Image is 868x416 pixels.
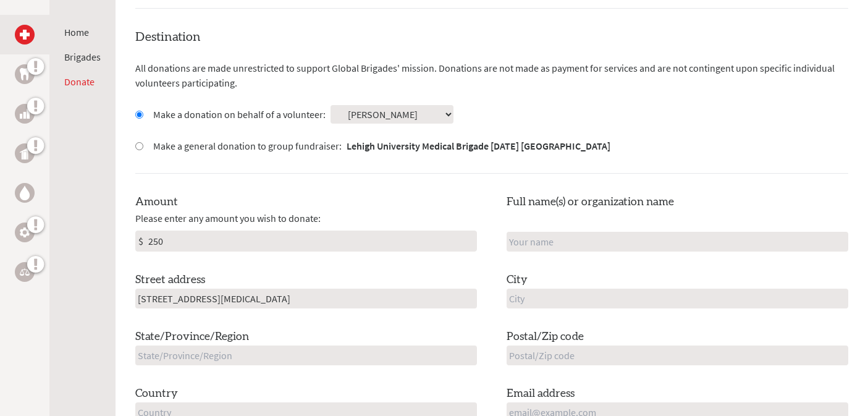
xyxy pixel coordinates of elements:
[64,74,101,89] li: Donate
[507,385,575,402] label: Email address
[507,328,584,346] label: Postal/Zip code
[135,385,178,402] label: Country
[136,231,146,251] div: $
[146,231,476,251] input: Enter Amount
[507,193,674,211] label: Full name(s) or organization name
[135,328,249,346] label: State/Province/Region
[135,28,848,46] h4: Destination
[135,211,321,226] span: Please enter any amount you wish to donate:
[15,223,35,242] a: Engineering
[15,143,35,163] a: Public Health
[64,25,101,40] li: Home
[347,140,610,152] strong: Lehigh University Medical Brigade [DATE] [GEOGRAPHIC_DATA]
[15,183,35,203] a: Water
[135,61,848,90] p: All donations are made unrestricted to support Global Brigades' mission. Donations are not made a...
[507,289,848,308] input: City
[15,262,35,282] a: Legal Empowerment
[20,147,30,159] img: Public Health
[135,346,477,365] input: State/Province/Region
[64,26,89,38] a: Home
[135,193,178,211] label: Amount
[507,346,848,365] input: Postal/Zip code
[64,49,101,64] li: Brigades
[15,25,35,45] a: Medical
[20,185,30,200] img: Water
[20,30,30,40] img: Medical
[507,271,528,289] label: City
[135,271,205,289] label: Street address
[153,138,610,153] label: Make a general donation to group fundraiser:
[20,68,30,80] img: Dental
[64,75,95,88] a: Donate
[153,107,326,122] label: Make a donation on behalf of a volunteer:
[15,104,35,124] a: Business
[20,109,30,119] img: Business
[15,64,35,84] a: Dental
[64,51,101,63] a: Brigades
[20,227,30,237] img: Engineering
[20,268,30,276] img: Legal Empowerment
[507,232,848,252] input: Your name
[135,289,477,308] input: Your address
